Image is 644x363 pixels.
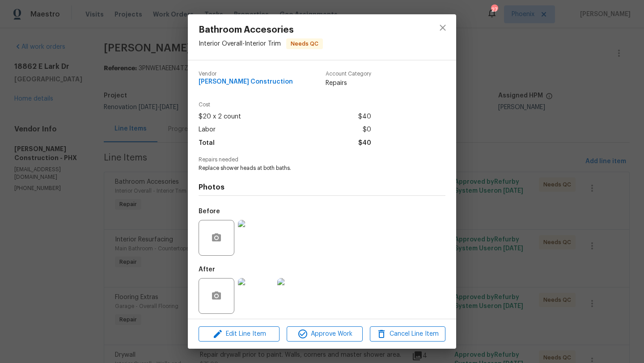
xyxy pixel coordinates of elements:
h4: Photos [199,183,445,192]
span: Total [199,137,215,150]
span: Repairs [326,79,371,88]
span: Approve Work [289,329,360,340]
div: 27 [491,5,497,14]
span: Cost [199,102,371,108]
span: $20 x 2 count [199,110,241,123]
button: Cancel Line Item [370,326,445,342]
span: $40 [358,137,371,150]
span: Repairs needed [199,157,445,163]
span: Vendor [199,71,293,77]
span: Bathroom Accesories [199,25,323,35]
button: Edit Line Item [199,326,280,342]
span: $40 [358,110,371,123]
span: [PERSON_NAME] Construction [199,79,293,85]
span: Cancel Line Item [373,329,443,340]
button: Approve Work [287,326,362,342]
span: Interior Overall - Interior Trim [199,41,281,47]
span: Labor [199,123,216,136]
span: $0 [363,123,371,136]
span: Needs QC [287,39,322,48]
span: Edit Line Item [201,329,277,340]
span: Replace shower heads at both baths. [199,165,421,172]
button: close [432,17,453,38]
h5: Before [199,208,220,215]
span: Account Category [326,71,371,77]
h5: After [199,266,215,273]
